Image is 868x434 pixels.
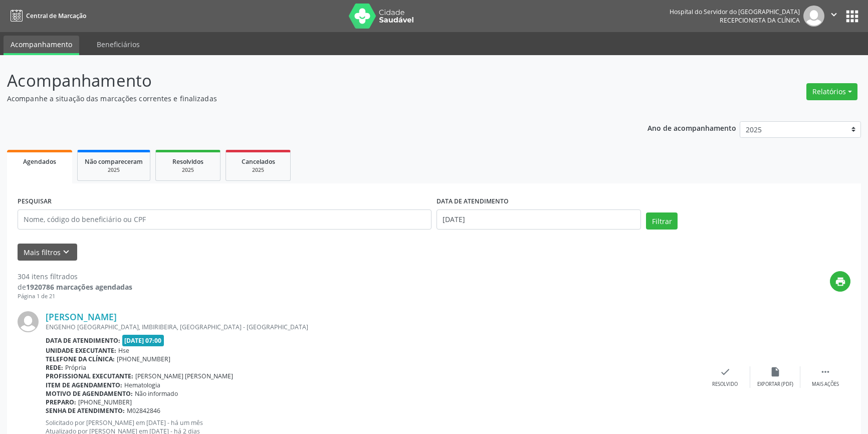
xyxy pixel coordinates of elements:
[26,282,132,292] strong: 1920786 marcações agendadas
[46,406,125,415] b: Senha de atendimento:
[18,209,431,230] input: Nome, código do beneficiário ou CPF
[830,271,850,292] button: print
[46,372,133,380] b: Profissional executante:
[843,8,861,25] button: apps
[127,406,160,415] span: M02842846
[7,68,605,93] p: Acompanhamento
[163,166,213,174] div: 2025
[646,212,678,230] button: Filtrar
[757,381,793,388] div: Exportar (PDF)
[18,311,39,332] img: img
[437,194,509,209] label: DATA DE ATENDIMENTO
[172,157,203,166] span: Resolvidos
[242,157,275,166] span: Cancelados
[122,335,164,346] span: [DATE] 07:00
[46,389,133,398] b: Motivo de agendamento:
[835,276,846,287] i: print
[46,398,76,406] b: Preparo:
[61,247,72,258] i: keyboard_arrow_down
[135,389,178,398] span: Não informado
[233,166,283,174] div: 2025
[46,355,115,363] b: Telefone da clínica:
[806,83,857,100] button: Relatórios
[46,311,117,322] a: [PERSON_NAME]
[18,271,132,282] div: 304 itens filtrados
[647,121,736,134] p: Ano de acompanhamento
[46,381,122,389] b: Item de agendamento:
[7,93,605,104] p: Acompanhe a situação das marcações correntes e finalizadas
[770,366,781,377] i: insert_drive_file
[78,398,132,406] span: [PHONE_NUMBER]
[26,12,86,20] span: Central de Marcação
[7,8,86,24] a: Central de Marcação
[803,6,824,27] img: img
[46,346,116,355] b: Unidade executante:
[812,381,839,388] div: Mais ações
[90,36,147,53] a: Beneficiários
[135,372,233,380] span: [PERSON_NAME] [PERSON_NAME]
[85,157,143,166] span: Não compareceram
[117,355,170,363] span: [PHONE_NUMBER]
[46,336,120,345] b: Data de atendimento:
[65,363,86,372] span: Própria
[118,346,129,355] span: Hse
[820,366,831,377] i: 
[85,166,143,174] div: 2025
[828,9,839,20] i: 
[18,282,132,292] div: de
[18,244,77,261] button: Mais filtroskeyboard_arrow_down
[720,366,731,377] i: check
[46,363,63,372] b: Rede:
[18,292,132,301] div: Página 1 de 21
[824,6,843,27] button: 
[712,381,738,388] div: Resolvido
[18,194,52,209] label: PESQUISAR
[46,323,700,331] div: ENGENHO [GEOGRAPHIC_DATA], IMBIRIBEIRA, [GEOGRAPHIC_DATA] - [GEOGRAPHIC_DATA]
[437,209,641,230] input: Selecione um intervalo
[670,8,800,16] div: Hospital do Servidor do [GEOGRAPHIC_DATA]
[23,157,56,166] span: Agendados
[4,36,79,55] a: Acompanhamento
[124,381,160,389] span: Hematologia
[720,16,800,25] span: Recepcionista da clínica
